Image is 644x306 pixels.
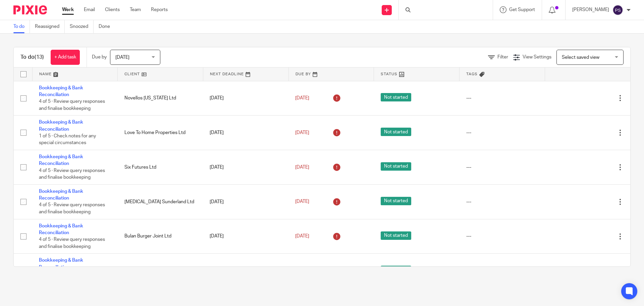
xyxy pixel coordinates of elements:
img: Pixie [13,5,47,14]
p: Due by [92,54,107,60]
span: Not started [381,128,411,136]
div: --- [466,233,538,239]
td: [DATE] [203,254,288,288]
a: Team [130,6,141,13]
span: Tags [466,72,478,76]
td: Bulan Burger Joint Ltd [118,219,203,254]
span: Select saved view [562,55,599,60]
div: --- [466,164,538,171]
span: Not started [381,231,411,240]
span: [DATE] [295,165,309,170]
span: 4 of 5 · Review query responses and finalise bookkeeping [39,237,105,249]
td: [DATE] [203,116,288,150]
div: --- [466,95,538,101]
span: [DATE] [295,96,309,100]
span: Not started [381,162,411,171]
span: [DATE] [295,234,309,238]
a: To do [13,20,30,33]
span: [DATE] [295,130,309,135]
a: Work [62,6,74,13]
span: [DATE] [295,200,309,204]
td: Novellos [US_STATE] Ltd [118,81,203,116]
td: [DATE] [203,184,288,219]
div: --- [466,129,538,136]
span: (13) [35,54,44,60]
a: Reassigned [35,20,65,33]
td: Novellos [US_STATE] Ltd [118,254,203,288]
span: View Settings [523,55,551,59]
a: Snoozed [70,20,94,33]
a: Done [99,20,115,33]
p: [PERSON_NAME] [572,6,609,13]
span: [DATE] [115,55,129,60]
h1: To do [20,54,44,61]
td: [DATE] [203,81,288,116]
td: [MEDICAL_DATA] Sunderland Ltd [118,184,203,219]
a: Bookkeeping & Bank Reconciliation [39,86,83,97]
div: --- [466,199,538,205]
span: 4 of 5 · Review query responses and finalise bookkeeping [39,203,105,215]
span: Not started [381,93,411,101]
a: Bookkeeping & Bank Reconciliation [39,120,83,131]
td: [DATE] [203,150,288,185]
img: svg%3E [612,5,623,15]
span: 4 of 5 · Review query responses and finalise bookkeeping [39,168,105,180]
a: Bookkeeping & Bank Reconciliation [39,258,83,269]
span: Filter [497,55,508,59]
a: Email [84,6,95,13]
span: Get Support [509,7,535,12]
span: Not started [381,266,411,274]
a: Bookkeeping & Bank Reconciliation [39,189,83,201]
a: + Add task [51,50,80,65]
span: 4 of 5 · Review query responses and finalise bookkeeping [39,99,105,111]
a: Clients [105,6,120,13]
a: Reports [151,6,168,13]
span: 1 of 5 · Check notes for any special circumstances [39,134,96,145]
span: Not started [381,197,411,205]
td: Love To Home Properties Ltd [118,116,203,150]
td: [DATE] [203,219,288,254]
a: Bookkeeping & Bank Reconciliation [39,155,83,166]
a: Bookkeeping & Bank Reconciliation [39,224,83,235]
td: Six Futures Ltd [118,150,203,185]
